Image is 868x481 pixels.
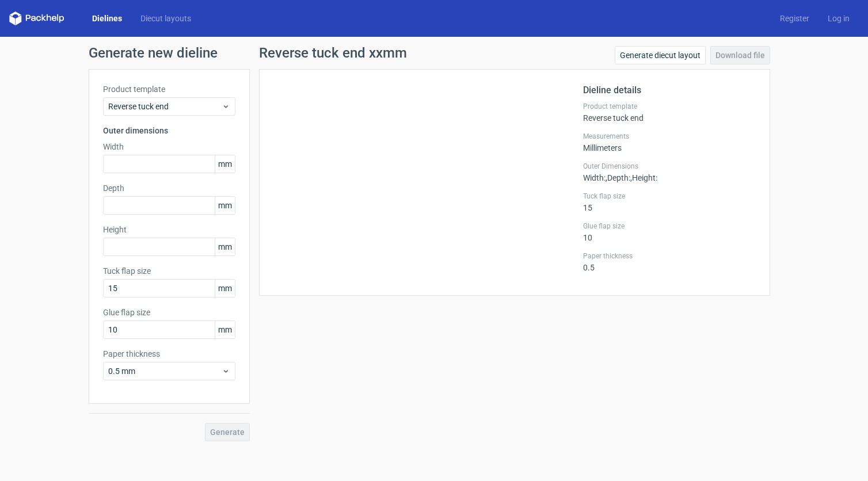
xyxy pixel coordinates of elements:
[583,132,756,152] div: Millimeters
[583,222,756,242] div: 10
[108,365,222,377] span: 0.5 mm
[818,13,859,24] a: Log in
[583,132,756,141] label: Measurements
[606,173,630,182] span: , Depth :
[103,83,235,95] label: Product template
[108,101,222,112] span: Reverse tuck end
[131,13,200,24] a: Diecut layouts
[583,251,756,272] div: 0.5
[583,162,756,171] label: Outer Dimensions
[83,13,131,24] a: Dielines
[215,238,235,255] span: mm
[215,280,235,297] span: mm
[103,265,235,277] label: Tuck flap size
[583,192,756,201] label: Tuck flap size
[103,182,235,194] label: Depth
[103,224,235,235] label: Height
[103,348,235,360] label: Paper thickness
[583,192,756,212] div: 15
[771,13,818,24] a: Register
[103,141,235,152] label: Width
[583,173,606,182] span: Width :
[103,125,235,136] h3: Outer dimensions
[583,83,756,97] h2: Dieline details
[630,173,657,182] span: , Height :
[215,197,235,214] span: mm
[583,102,756,123] div: Reverse tuck end
[259,46,407,60] h1: Reverse tuck end xxmm
[583,251,756,261] label: Paper thickness
[583,222,756,231] label: Glue flap size
[615,46,706,64] a: Generate diecut layout
[215,155,235,173] span: mm
[103,307,235,318] label: Glue flap size
[583,102,756,111] label: Product template
[89,46,779,60] h1: Generate new dieline
[215,321,235,338] span: mm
